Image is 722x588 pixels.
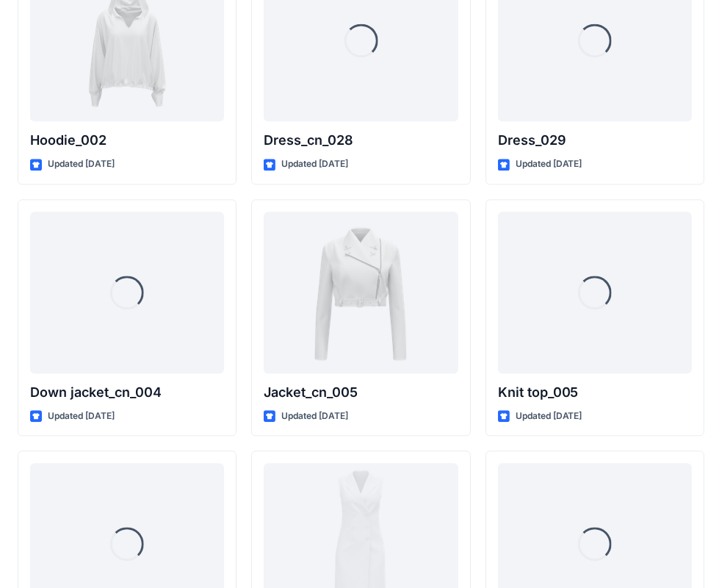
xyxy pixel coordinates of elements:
[48,157,115,172] p: Updated [DATE]
[48,409,115,424] p: Updated [DATE]
[516,409,582,424] p: Updated [DATE]
[264,130,458,151] p: Dress_cn_028
[498,130,692,151] p: Dress_029
[264,212,458,373] a: Jacket_cn_005
[30,130,224,151] p: Hoodie_002
[498,382,692,403] p: Knit top_005
[30,382,224,403] p: Down jacket_cn_004
[516,157,582,172] p: Updated [DATE]
[281,157,348,172] p: Updated [DATE]
[264,382,458,403] p: Jacket_cn_005
[281,409,348,424] p: Updated [DATE]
